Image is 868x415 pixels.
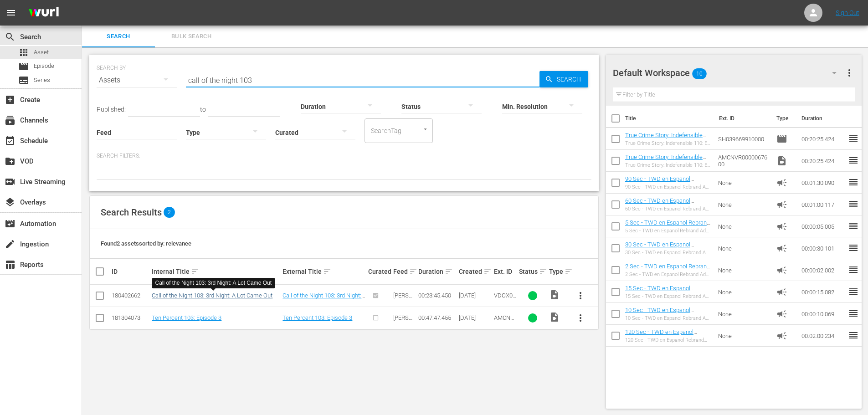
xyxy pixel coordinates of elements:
[539,267,547,276] span: sort
[625,140,711,146] div: True Crime Story: Indefensible 110: El elefante en el útero
[776,243,787,254] span: Ad
[570,285,591,307] button: more_vert
[776,221,787,232] span: Ad
[18,61,29,72] span: Episode
[5,31,15,42] span: Search
[625,241,704,255] a: 30 Sec - TWD en Espanol Rebrand Ad Slates-30s- SLATE
[625,132,706,145] a: True Crime Story: Indefensible 110: El elefante en el útero
[625,106,714,131] th: Title
[5,94,15,105] span: Create
[5,115,15,126] span: Channels
[798,281,848,303] td: 00:00:15.082
[714,106,771,131] th: Ext. ID
[625,250,711,256] div: 30 Sec - TWD en Espanol Rebrand Ad Slates-30s- SLATE
[282,266,365,277] div: External Title
[152,292,272,299] a: Call of the Night 103: 3rd Night: A Lot Came Out
[5,239,15,250] span: Ingestion
[112,268,149,275] div: ID
[798,237,848,259] td: 00:00:30.101
[459,266,491,277] div: Created
[393,314,413,335] span: [PERSON_NAME] Feed
[776,177,787,188] span: Ad
[553,71,588,87] span: Search
[101,207,162,218] span: Search Results
[323,267,331,276] span: sort
[798,172,848,194] td: 00:01:30.090
[798,128,848,150] td: 00:20:25.424
[549,312,560,323] span: Video
[191,267,199,276] span: sort
[393,266,416,277] div: Feed
[776,265,787,276] span: Ad
[776,308,787,319] span: Ad
[570,307,591,329] button: more_vert
[483,267,492,276] span: sort
[625,337,711,343] div: 120 Sec - TWD en Espanol Rebrand Ad Slates-120s- SLATE
[714,281,773,303] td: None
[494,314,514,335] span: AMCNVR0000068926
[459,314,491,321] div: [DATE]
[798,259,848,281] td: 00:00:02.002
[393,292,413,313] span: [PERSON_NAME] Feed
[776,199,787,210] span: Ad
[418,292,456,299] div: 00:23:45.450
[5,135,15,146] span: Schedule
[798,303,848,325] td: 00:00:10.069
[714,128,773,150] td: SH039669910000
[848,177,859,188] span: reorder
[625,184,711,190] div: 90 Sec - TWD en Espanol Rebrand Ad Slates-90s- SLATE
[625,285,704,298] a: 15 Sec - TWD en Espanol Rebrand Ad Slates-15s- SLATE
[776,155,787,166] span: Video
[714,303,773,325] td: None
[798,150,848,172] td: 00:20:25.424
[625,315,711,321] div: 10 Sec - TWD en Espanol Rebrand Ad Slates-10s- SLATE
[97,67,177,93] div: Assets
[848,264,859,275] span: reorder
[282,292,365,306] a: Call of the Night 103: 3rd Night: A Lot Came Out
[848,242,859,253] span: reorder
[714,325,773,347] td: None
[798,325,848,347] td: 00:02:00.234
[34,61,54,71] span: Episode
[5,7,16,18] span: menu
[848,286,859,297] span: reorder
[18,47,29,58] span: Asset
[625,228,711,234] div: 5 Sec - TWD en Espanol Rebrand Ad Slates-5s- SLATE
[494,292,516,313] span: VDOX0000000000044465
[575,290,586,301] span: more_vert
[848,133,859,144] span: reorder
[848,330,859,341] span: reorder
[848,199,859,210] span: reorder
[101,240,191,247] span: Found 2 assets sorted by: relevance
[459,292,491,299] div: [DATE]
[714,194,773,215] td: None
[152,266,280,277] div: Internal Title
[160,31,222,42] span: Bulk Search
[155,279,272,287] div: Call of the Night 103: 3rd Night: A Lot Came Out
[625,197,704,211] a: 60 Sec - TWD en Espanol Rebrand Ad Slates-60s- SLATE
[18,75,29,86] span: Series
[692,64,707,83] span: 10
[798,215,848,237] td: 00:00:05.005
[112,314,149,321] div: 181304073
[164,207,175,218] span: 2
[87,31,149,42] span: Search
[848,155,859,166] span: reorder
[494,268,516,275] div: Ext. ID
[152,314,221,321] a: Ten Percent 103: Episode 3
[771,106,796,131] th: Type
[418,314,456,321] div: 00:47:47.455
[625,162,711,168] div: True Crime Story: Indefensible 110: El elefante en el útero
[625,219,710,233] a: 5 Sec - TWD en Espanol Rebrand Ad Slates-5s- SLATE
[625,154,706,167] a: True Crime Story: Indefensible 110: El elefante en el útero
[200,106,206,113] span: to
[714,237,773,259] td: None
[34,48,49,57] span: Asset
[97,152,591,160] p: Search Filters:
[112,292,149,299] div: 180402662
[836,9,859,16] a: Sign Out
[714,259,773,281] td: None
[844,67,855,78] span: more_vert
[565,267,573,276] span: sort
[5,197,15,208] span: Overlays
